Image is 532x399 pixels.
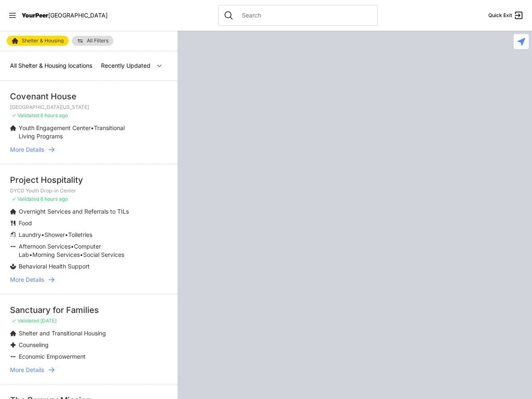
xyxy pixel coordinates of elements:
span: 6 hours ago [40,112,68,118]
p: DYCD Youth Drop-in Center [10,187,167,194]
span: More Details [10,145,44,154]
span: [DATE] [40,318,57,324]
span: Social Services [83,251,124,258]
div: Project Hospitality [10,174,167,186]
div: Sanctuary for Families [10,304,167,316]
input: Search [237,11,372,20]
span: ✓ Validated [12,318,39,324]
span: • [65,231,68,238]
div: Covenant House [10,91,167,102]
span: Food [19,219,32,227]
a: Shelter & Housing [7,36,69,46]
span: Toiletries [68,231,92,238]
span: Shelter & Housing [22,38,64,43]
span: YourPeer [22,12,48,19]
span: Behavioral Health Support [19,263,90,270]
a: More Details [10,366,167,374]
p: [GEOGRAPHIC_DATA][US_STATE] [10,104,167,111]
span: Morning Services [32,251,80,258]
span: • [91,124,94,131]
span: More Details [10,276,44,284]
a: All Filters [72,36,113,46]
span: 6 hours ago [40,196,68,202]
span: • [80,251,83,258]
span: Overnight Services and Referrals to TILs [19,208,129,215]
span: [GEOGRAPHIC_DATA] [48,12,108,19]
span: More Details [10,366,44,374]
span: Shower [44,231,65,238]
span: All Shelter & Housing locations [10,62,92,69]
span: Laundry [19,231,41,238]
span: • [29,251,32,258]
a: Quick Exit [488,10,524,20]
span: • [41,231,44,238]
span: • [71,243,74,250]
a: More Details [10,276,167,284]
span: Youth Engagement Center [19,124,91,131]
span: Afternoon Services [19,243,71,250]
span: All Filters [87,38,108,43]
span: Economic Empowerment [19,353,86,360]
span: Quick Exit [488,12,512,19]
a: YourPeer[GEOGRAPHIC_DATA] [22,13,108,18]
span: Counseling [19,341,49,348]
span: Shelter and Transitional Housing [19,330,106,337]
span: ✓ Validated [12,112,39,118]
a: More Details [10,145,167,154]
span: ✓ Validated [12,196,39,202]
